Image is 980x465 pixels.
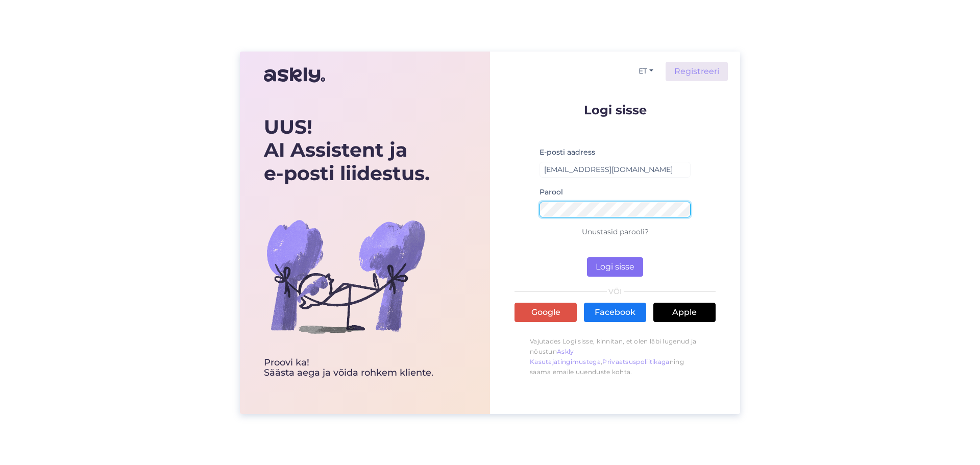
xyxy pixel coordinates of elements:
p: Logi sisse [514,104,716,116]
a: Askly Kasutajatingimustega [530,348,601,365]
button: Logi sisse [587,257,643,277]
a: Facebook [584,303,646,322]
span: VÕI [607,288,624,295]
img: bg-askly [264,194,427,358]
input: Sisesta e-posti aadress [540,162,691,178]
label: Parool [540,187,563,198]
label: E-posti aadress [540,147,595,158]
a: Registreeri [666,62,728,81]
img: Askly [264,63,325,87]
p: Vajutades Logi sisse, kinnitan, et olen läbi lugenud ja nõustun , ning saama emaile uuenduste kohta. [514,331,716,382]
a: Apple [653,303,716,322]
a: Unustasid parooli? [582,227,649,236]
a: Google [514,303,577,322]
div: Proovi ka! Säästa aega ja võida rohkem kliente. [264,358,433,378]
div: UUS! AI Assistent ja e-posti liidestus. [264,115,433,185]
button: ET [634,64,657,79]
a: Privaatsuspoliitikaga [602,358,669,365]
